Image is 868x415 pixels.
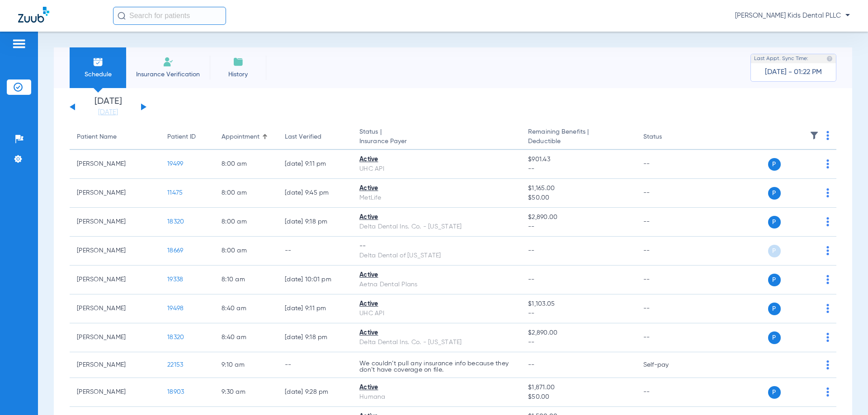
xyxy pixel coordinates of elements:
[359,213,514,222] div: Active
[167,161,183,167] span: 19499
[77,132,117,142] div: Patient Name
[528,213,628,222] span: $2,890.00
[528,309,628,318] span: --
[528,155,628,164] span: $901.43
[359,242,514,251] div: --
[636,237,697,266] td: --
[70,179,160,208] td: [PERSON_NAME]
[636,323,697,352] td: --
[76,70,119,79] span: Schedule
[359,270,514,280] div: Active
[359,222,514,232] div: Delta Dental Ins. Co. - [US_STATE]
[636,150,697,179] td: --
[285,132,345,142] div: Last Verified
[359,137,514,146] span: Insurance Payer
[826,304,829,313] img: group-dot-blue.svg
[167,247,183,254] span: 18669
[278,266,352,294] td: [DATE] 10:01 PM
[768,274,781,286] span: P
[359,164,514,174] div: UHC API
[359,155,514,164] div: Active
[359,184,514,193] div: Active
[214,150,278,179] td: 8:00 AM
[826,159,829,168] img: group-dot-blue.svg
[528,392,628,402] span: $50.00
[768,331,781,344] span: P
[826,360,829,369] img: group-dot-blue.svg
[528,362,535,368] span: --
[768,216,781,228] span: P
[826,188,829,197] img: group-dot-blue.svg
[521,125,636,150] th: Remaining Benefits |
[167,219,184,225] span: 18320
[278,352,352,378] td: --
[167,305,184,312] span: 19498
[278,150,352,179] td: [DATE] 9:11 PM
[167,190,183,196] span: 11475
[167,276,183,283] span: 19338
[528,184,628,193] span: $1,165.00
[18,7,49,23] img: Zuub Logo
[167,389,184,395] span: 18903
[217,70,259,79] span: History
[167,334,184,340] span: 18320
[528,276,535,283] span: --
[636,294,697,323] td: --
[133,70,203,79] span: Insurance Verification
[278,179,352,208] td: [DATE] 9:45 PM
[754,54,808,63] span: Last Appt. Sync Time:
[81,108,135,117] a: [DATE]
[70,237,160,266] td: [PERSON_NAME]
[359,309,514,318] div: UHC API
[233,56,244,67] img: History
[222,132,270,142] div: Appointment
[214,352,278,378] td: 9:10 AM
[278,208,352,237] td: [DATE] 9:18 PM
[214,294,278,323] td: 8:40 AM
[735,11,850,20] span: [PERSON_NAME] Kids Dental PLLC
[636,179,697,208] td: --
[12,38,26,49] img: hamburger-icon
[359,360,514,373] p: We couldn’t pull any insurance info because they don’t have coverage on file.
[359,392,514,402] div: Humana
[826,217,829,226] img: group-dot-blue.svg
[768,245,781,257] span: P
[70,266,160,294] td: [PERSON_NAME]
[528,338,628,347] span: --
[118,12,126,20] img: Search Icon
[214,208,278,237] td: 8:00 AM
[359,383,514,392] div: Active
[528,383,628,392] span: $1,871.00
[214,378,278,407] td: 9:30 AM
[222,132,259,142] div: Appointment
[826,246,829,255] img: group-dot-blue.svg
[826,56,833,62] img: last sync help info
[359,280,514,289] div: Aetna Dental Plans
[636,266,697,294] td: --
[768,158,781,171] span: P
[113,7,226,25] input: Search for patients
[359,193,514,203] div: MetLife
[214,179,278,208] td: 8:00 AM
[765,68,822,77] span: [DATE] - 01:22 PM
[70,352,160,378] td: [PERSON_NAME]
[70,378,160,407] td: [PERSON_NAME]
[278,378,352,407] td: [DATE] 9:28 PM
[528,193,628,203] span: $50.00
[636,208,697,237] td: --
[285,132,321,142] div: Last Verified
[70,294,160,323] td: [PERSON_NAME]
[278,323,352,352] td: [DATE] 9:18 PM
[167,132,196,142] div: Patient ID
[163,56,174,67] img: Manual Insurance Verification
[528,247,535,254] span: --
[528,222,628,232] span: --
[823,372,868,415] iframe: Chat Widget
[528,299,628,309] span: $1,103.05
[214,323,278,352] td: 8:40 AM
[70,323,160,352] td: [PERSON_NAME]
[636,125,697,150] th: Status
[826,333,829,342] img: group-dot-blue.svg
[636,352,697,378] td: Self-pay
